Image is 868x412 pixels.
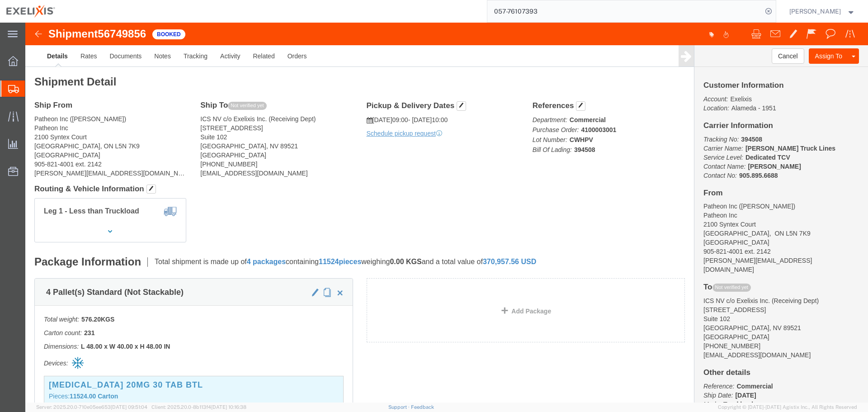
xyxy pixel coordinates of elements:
[789,6,856,17] button: [PERSON_NAME]
[111,404,147,410] span: [DATE] 09:51:04
[487,0,762,22] input: Search for shipment number, reference number
[789,6,841,16] span: Fred Eisenman
[25,23,868,403] iframe: FS Legacy Container
[388,404,411,410] a: Support
[6,5,55,18] img: logo
[151,404,246,410] span: Client: 2025.20.0-8b113f4
[211,404,246,410] span: [DATE] 10:16:38
[411,404,434,410] a: Feedback
[36,404,147,410] span: Server: 2025.20.0-710e05ee653
[718,403,857,411] span: Copyright © [DATE]-[DATE] Agistix Inc., All Rights Reserved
